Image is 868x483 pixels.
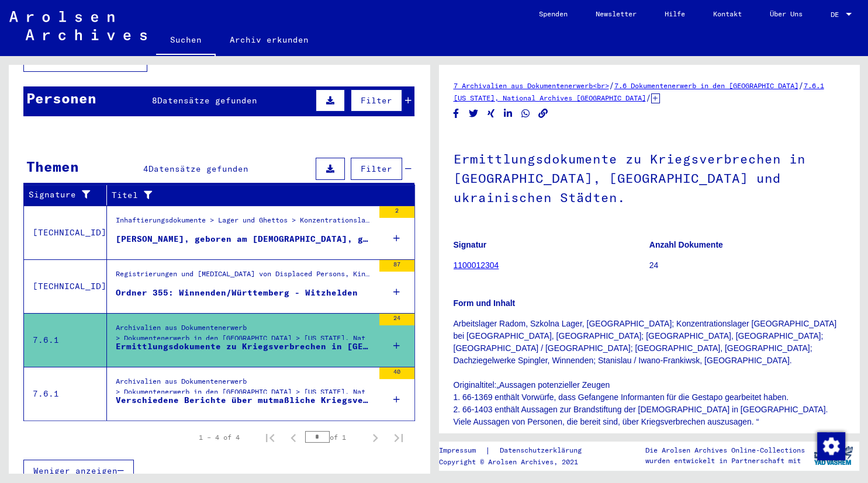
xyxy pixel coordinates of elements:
[26,88,96,109] div: Personen
[485,106,497,121] button: Share on Xing
[361,164,392,174] span: Filter
[454,81,609,90] a: 7 Archivalien aus Dokumentenerwerb<br>
[649,259,845,272] p: 24
[811,441,855,470] img: yv_logo.png
[116,340,374,353] div: Ermittlungsdokumente zu Kriegsverbrechen in [GEOGRAPHIC_DATA], [GEOGRAPHIC_DATA] und ukrainischen...
[454,260,499,270] a: 1100012304
[116,287,358,299] div: Ordner 355: Winnenden/Württemberg - Witzhelden
[152,95,157,106] span: 8
[468,106,480,121] button: Share on Twitter
[537,106,549,121] button: Copy link
[351,158,402,180] button: Filter
[798,80,804,91] span: /
[645,456,805,466] p: wurden entwickelt in Partnerschaft mit
[156,26,216,56] a: Suchen
[609,80,614,91] span: /
[454,318,845,428] p: Arbeitslager Radom, Szkolna Lager, [GEOGRAPHIC_DATA]; Konzentrationslager [GEOGRAPHIC_DATA] bei [...
[157,95,257,106] span: Datensätze gefunden
[439,457,596,467] p: Copyright © Arolsen Archives, 2021
[490,444,596,457] a: Datenschutzerklärung
[112,189,392,201] div: Titel
[502,106,514,121] button: Share on LinkedIn
[116,322,374,349] div: Archivalien aus Dokumentenerwerb > Dokumentenerwerb in den [GEOGRAPHIC_DATA] > [US_STATE], Nation...
[9,11,147,40] img: Arolsen_neg.svg
[831,11,843,19] span: DE
[387,426,410,449] button: Last page
[520,106,532,121] button: Share on WhatsApp
[116,376,374,403] div: Archivalien aus Dokumentenerwerb > Dokumentenerwerb in den [GEOGRAPHIC_DATA] > [US_STATE], Nation...
[439,444,485,457] a: Impressum
[29,186,109,204] div: Signature
[116,233,374,245] div: [PERSON_NAME], geboren am [DEMOGRAPHIC_DATA], geboren in [GEOGRAPHIC_DATA]
[282,426,305,449] button: Previous page
[649,240,723,249] b: Anzahl Dokumente
[817,432,845,460] div: Zustimmung ändern
[454,240,487,249] b: Signatur
[116,394,374,406] div: Verschiedene Berichte über mutmaßliche Kriegsverbrechen und Liste über ausgeführte Entmannungen
[364,426,387,449] button: Next page
[351,89,402,112] button: Filter
[23,460,134,482] button: Weniger anzeigen
[258,426,282,449] button: First page
[439,444,596,457] div: |
[29,189,98,201] div: Signature
[817,432,845,460] img: Zustimmung ändern
[646,92,651,103] span: /
[116,215,374,231] div: Inhaftierungsdokumente > Lager und Ghettos > Konzentrationslager [GEOGRAPHIC_DATA] > Individuelle...
[116,269,374,285] div: Registrierungen und [MEDICAL_DATA] von Displaced Persons, Kindern und Vermissten > Aufenthalts- u...
[645,445,805,456] p: Die Arolsen Archives Online-Collections
[450,106,462,121] button: Share on Facebook
[454,132,845,222] h1: Ermittlungsdokumente zu Kriegsverbrechen in [GEOGRAPHIC_DATA], [GEOGRAPHIC_DATA] und ukrainischen...
[33,465,117,476] span: Weniger anzeigen
[361,95,392,106] span: Filter
[454,298,516,308] b: Form und Inhalt
[614,81,798,90] a: 7.6 Dokumentenerwerb in den [GEOGRAPHIC_DATA]
[112,186,403,204] div: Titel
[216,26,323,54] a: Archiv erkunden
